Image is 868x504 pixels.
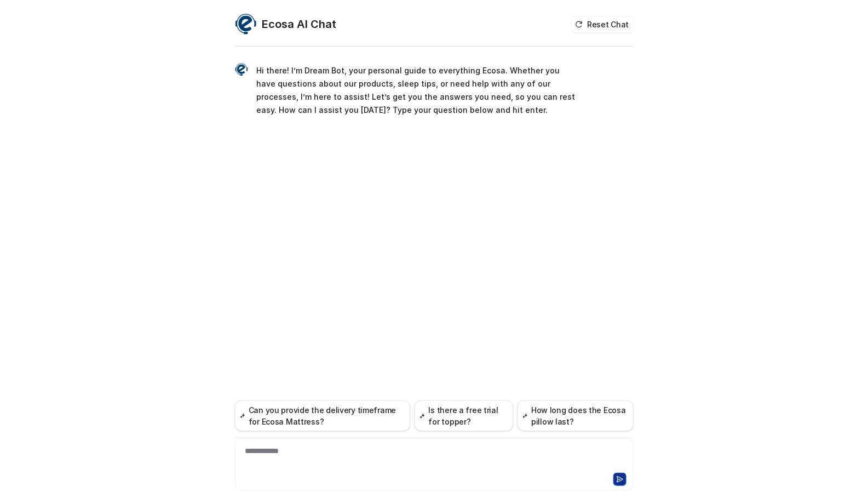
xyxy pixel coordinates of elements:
[235,63,248,76] img: Widget
[262,16,337,32] h2: Ecosa AI Chat
[235,13,257,35] img: Widget
[257,64,577,117] p: Hi there! I’m Dream Bot, your personal guide to everything Ecosa. Whether you have questions abou...
[518,400,634,431] button: How long does the Ecosa pillow last?
[235,400,411,431] button: Can you provide the delivery timeframe for Ecosa Mattress?
[415,400,513,431] button: Is there a free trial for topper?
[572,16,633,32] button: Reset Chat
